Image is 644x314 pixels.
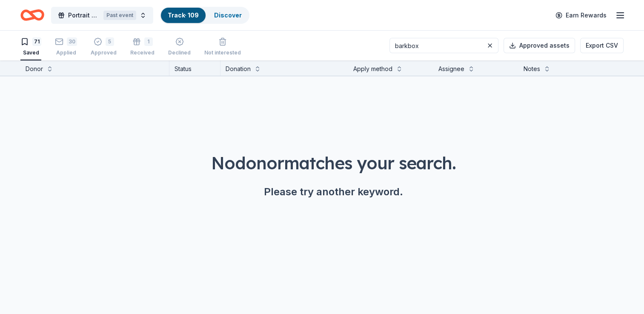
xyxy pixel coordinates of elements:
[168,34,191,60] button: Declined
[168,49,191,56] div: Declined
[32,37,41,46] div: 71
[160,7,249,24] button: Track· 109Discover
[550,8,612,23] a: Earn Rewards
[226,64,251,74] div: Donation
[204,49,241,56] div: Not interested
[168,11,199,19] a: Track· 109
[389,38,498,53] input: Search saved
[106,37,114,46] div: 5
[20,34,41,60] button: 71Saved
[580,38,624,53] button: Export CSV
[20,49,41,56] div: Saved
[91,49,117,56] div: Approved
[91,34,117,60] button: 5Approved
[438,64,464,74] div: Assignee
[55,34,77,60] button: 30Applied
[68,10,100,20] span: Portrait of Wishes Gala: Bourbon, Bling & Bowties
[67,37,77,46] div: 30
[169,60,220,76] div: Status
[130,49,155,56] div: Received
[26,64,43,74] div: Donor
[214,11,242,19] a: Discover
[103,11,136,20] div: Past event
[20,5,44,25] a: Home
[55,49,77,56] div: Applied
[51,7,153,24] button: Portrait of Wishes Gala: Bourbon, Bling & BowtiesPast event
[32,151,635,175] div: No donor matches your search.
[504,38,575,53] button: Approved assets
[130,34,155,60] button: 1Received
[144,37,153,46] div: 1
[32,185,635,199] div: Please try another keyword.
[524,64,540,74] div: Notes
[353,64,392,74] div: Apply method
[204,34,241,60] button: Not interested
